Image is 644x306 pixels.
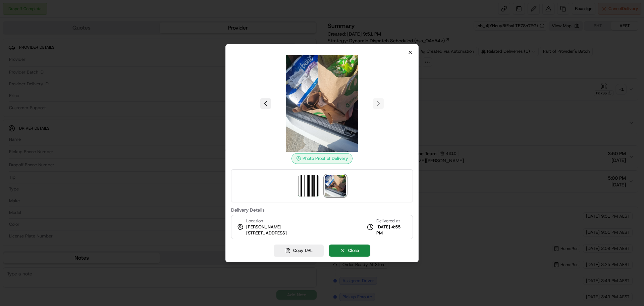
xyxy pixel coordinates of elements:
[246,224,281,230] span: [PERSON_NAME]
[291,153,353,164] div: Photo Proof of Delivery
[329,245,370,257] button: Close
[246,218,263,224] span: Location
[325,175,346,196] img: photo_proof_of_delivery image
[376,218,407,224] span: Delivered at
[274,245,324,257] button: Copy URL
[376,224,407,236] span: [DATE] 4:55 PM
[231,208,413,212] label: Delivery Details
[274,55,370,152] img: photo_proof_of_delivery image
[246,230,287,236] span: [STREET_ADDRESS]
[298,175,319,196] img: barcode_scan_on_pickup image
